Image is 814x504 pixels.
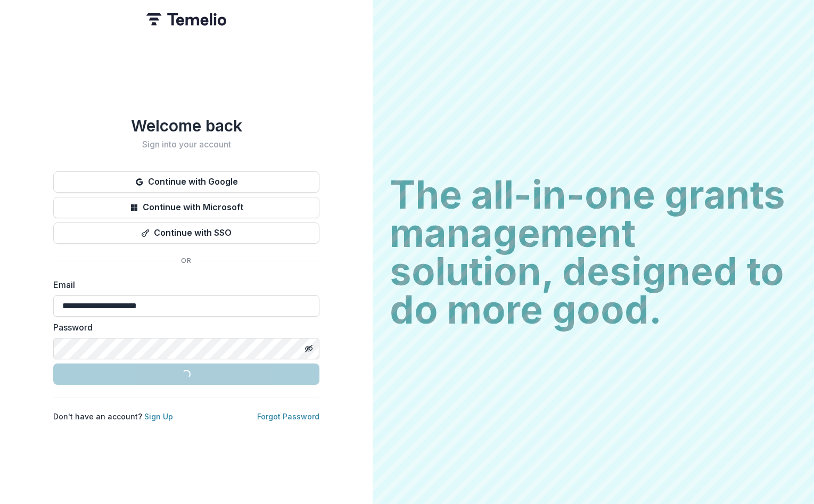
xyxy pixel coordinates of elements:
[144,412,173,421] a: Sign Up
[300,340,317,357] button: Toggle password visibility
[53,197,319,218] button: Continue with Microsoft
[53,116,319,135] h1: Welcome back
[53,139,319,150] h2: Sign into your account
[257,412,319,421] a: Forgot Password
[53,411,173,422] p: Don't have an account?
[53,278,313,291] label: Email
[53,171,319,193] button: Continue with Google
[53,321,313,334] label: Password
[146,13,226,26] img: Temelio
[53,222,319,244] button: Continue with SSO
